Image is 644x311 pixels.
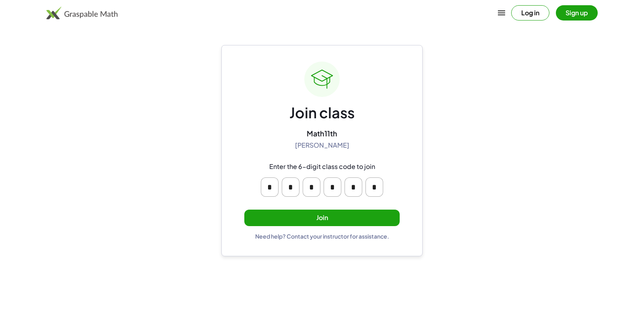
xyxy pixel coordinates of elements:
[556,5,598,21] button: Sign up
[282,177,299,197] input: Please enter OTP character 2
[345,177,362,197] input: Please enter OTP character 5
[255,233,389,240] div: Need help? Contact your instructor for assistance.
[365,177,383,197] input: Please enter OTP character 6
[324,177,341,197] input: Please enter OTP character 4
[244,210,400,226] button: Join
[307,129,337,138] div: Math11th
[261,177,279,197] input: Please enter OTP character 1
[511,5,549,21] button: Log in
[295,141,349,150] div: [PERSON_NAME]
[303,177,320,197] input: Please enter OTP character 3
[269,163,375,171] div: Enter the 6-digit class code to join
[289,103,355,122] div: Join class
